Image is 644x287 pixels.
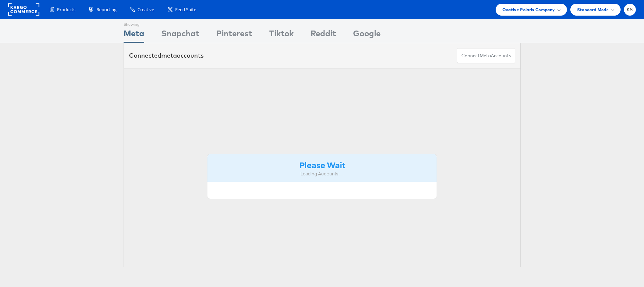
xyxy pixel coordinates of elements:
[577,6,609,13] span: Standard Mode
[311,27,336,43] div: Reddit
[175,6,196,13] span: Feed Suite
[627,7,633,12] span: KS
[57,6,75,13] span: Products
[269,27,294,43] div: Tiktok
[124,19,144,27] div: Showing
[480,53,491,59] span: meta
[213,171,432,177] div: Loading Accounts ....
[502,6,555,13] span: Ovative Polaris Company
[129,51,204,60] div: Connected accounts
[161,27,199,43] div: Snapchat
[96,6,116,13] span: Reporting
[161,52,177,59] span: meta
[299,159,345,170] strong: Please Wait
[216,27,252,43] div: Pinterest
[457,48,515,63] button: ConnectmetaAccounts
[124,27,144,43] div: Meta
[353,27,381,43] div: Google
[137,6,154,13] span: Creative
